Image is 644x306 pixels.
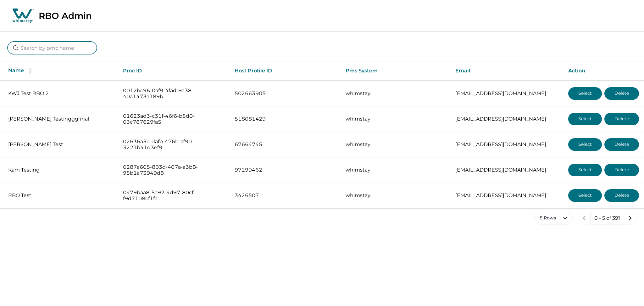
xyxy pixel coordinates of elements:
button: next page [624,212,636,224]
p: whimstay [346,90,445,97]
p: whimstay [346,116,445,122]
p: whimstay [346,192,445,199]
p: RBO Test [8,192,113,199]
button: sorting [24,68,36,74]
p: 0012bc96-0af9-4fad-9a38-40a1473a189b [123,88,225,100]
p: whimstay [346,167,445,173]
button: Select [568,164,602,176]
button: 5 Rows [534,212,573,224]
p: [EMAIL_ADDRESS][DOMAIN_NAME] [455,167,558,173]
input: Search by pmc name [8,42,97,54]
p: 502663905 [235,90,336,97]
button: Delete [604,87,639,100]
p: [EMAIL_ADDRESS][DOMAIN_NAME] [455,116,558,122]
th: Pmc ID [118,61,230,81]
p: 67664745 [235,141,336,148]
button: Select [568,138,602,151]
p: [PERSON_NAME] Testingggfinal [8,116,113,122]
button: 0 - 5 of 391 [590,212,624,224]
th: Email [450,61,563,81]
th: Pms System [341,61,450,81]
p: 0479baa8-5a92-4d97-80cf-f9d7108cf1fa [123,190,225,202]
p: 0287a605-803d-407a-a3b8-95b1a73949d8 [123,164,225,176]
p: Kam Testing [8,167,113,173]
p: KWJ Test RBO 2 [8,90,113,97]
p: RBO Admin [39,10,92,21]
button: Select [568,87,602,100]
button: Delete [604,113,639,125]
p: [EMAIL_ADDRESS][DOMAIN_NAME] [455,90,558,97]
p: 518081429 [235,116,336,122]
button: Select [568,189,602,202]
p: 97299462 [235,167,336,173]
th: Action [563,61,644,81]
p: whimstay [346,141,445,148]
button: Delete [604,138,639,151]
button: previous page [578,212,591,224]
button: Delete [604,164,639,176]
p: [PERSON_NAME] Test [8,141,113,148]
p: 0 - 5 of 391 [594,215,620,221]
p: 01623ad3-c31f-46f6-b5d0-03c787629fa5 [123,113,225,125]
button: Select [568,113,602,125]
p: 02636a5e-dafb-476b-af90-3221b41d3ef9 [123,139,225,151]
p: [EMAIL_ADDRESS][DOMAIN_NAME] [455,141,558,148]
p: [EMAIL_ADDRESS][DOMAIN_NAME] [455,192,558,199]
p: 3426507 [235,192,336,199]
th: Host Profile ID [230,61,341,81]
button: Delete [604,189,639,202]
